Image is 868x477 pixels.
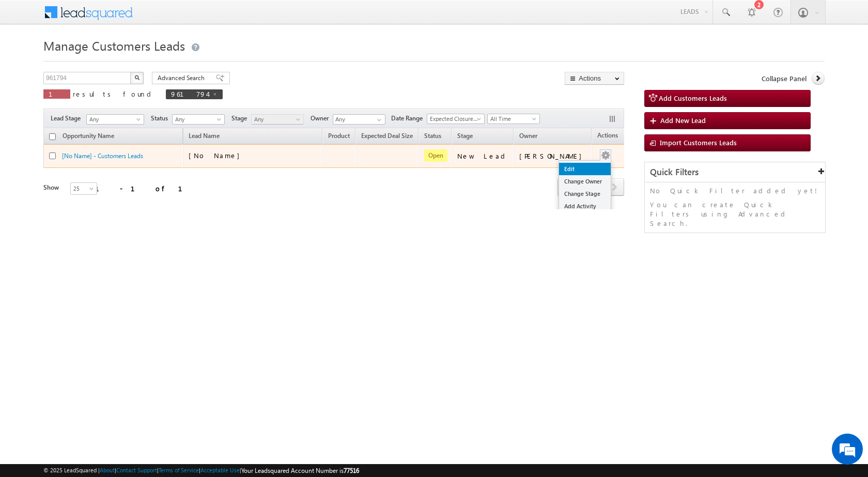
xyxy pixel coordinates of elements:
textarea: Type your message and hit 'Enter' [13,96,189,310]
div: Minimize live chat window [169,5,194,30]
span: Product [328,132,350,140]
span: Import Customers Leads [660,138,737,147]
span: Any [87,115,141,124]
a: Status [419,130,446,144]
span: Stage [457,132,473,140]
span: 77516 [344,467,359,474]
input: Check all records [49,133,56,140]
a: Add Activity [559,200,611,212]
input: Type to Search [333,114,385,125]
a: Change Stage [559,188,611,200]
span: Collapse Panel [762,74,807,83]
a: Contact Support [116,467,157,473]
span: Advanced Search [158,73,208,83]
em: Start Chat [141,318,188,332]
a: Any [251,114,304,125]
span: Any [173,115,222,124]
a: Expected Deal Size [356,130,418,144]
a: Terms of Service [159,467,199,473]
span: Open [424,149,447,162]
span: Add New Lead [660,116,706,125]
span: next [605,178,624,196]
a: Show All Items [371,115,384,125]
img: Search [134,75,139,80]
span: results found [73,89,155,98]
a: 25 [70,182,97,195]
span: 25 [71,184,98,193]
a: Any [172,114,225,125]
span: Manage Customers Leads [43,37,185,54]
a: About [100,467,115,473]
img: d_60004797649_company_0_60004797649 [18,54,43,68]
span: prev [557,178,577,196]
div: Chat with us now [54,54,174,68]
div: New Lead [457,151,509,161]
span: 961794 [171,89,207,98]
span: Expected Closure Date [427,114,481,124]
div: Show [43,183,62,192]
span: © 2025 LeadSquared | | | | | [43,466,359,475]
span: Date Range [391,114,427,123]
p: No Quick Filter added yet! [650,186,820,195]
div: [PERSON_NAME] [519,151,587,161]
a: next [605,179,624,196]
span: Owner [519,132,537,140]
a: All Time [487,114,540,124]
span: Status [151,114,172,123]
span: Actions [592,130,623,143]
a: [No Name] - Customers Leads [62,152,143,160]
span: Your Leadsquared Account Number is [241,467,359,474]
span: Opportunity Name [63,132,114,140]
a: Stage [452,130,478,144]
span: Lead Stage [51,114,85,123]
span: Add Customers Leads [659,94,727,102]
a: Edit [559,163,611,175]
span: 1 [49,89,65,98]
a: Any [86,114,144,125]
span: Owner [311,114,333,123]
a: prev [557,179,577,196]
a: Opportunity Name [57,130,119,144]
button: Actions [565,72,624,85]
span: Any [252,115,301,124]
div: 1 - 1 of 1 [95,182,195,194]
a: Expected Closure Date [427,114,485,124]
span: Stage [231,114,251,123]
span: [No Name] [189,151,245,160]
div: Quick Filters [645,162,825,182]
span: Expected Deal Size [361,132,413,140]
p: You can create Quick Filters using Advanced Search. [650,200,820,228]
a: Acceptable Use [200,467,240,473]
span: All Time [488,114,537,124]
a: Change Owner [559,175,611,188]
span: Lead Name [183,130,225,144]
